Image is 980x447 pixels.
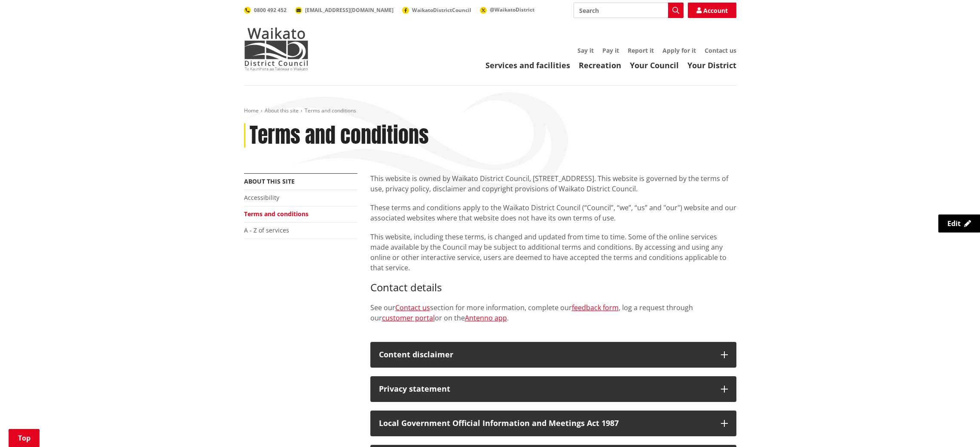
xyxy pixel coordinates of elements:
p: This website, including these terms, is changed and updated from time to time. Some of the online... [370,232,736,273]
a: Services and facilities [485,60,570,70]
a: Pay it [602,46,619,54]
input: Search input [574,3,684,18]
iframe: Messenger Launcher [940,411,971,442]
button: Local Government Official Information and Meetings Act 1987 [370,411,736,436]
h3: Contact details [370,281,736,294]
a: Your Council [630,60,679,70]
a: [EMAIL_ADDRESS][DOMAIN_NAME] [295,6,394,14]
a: Recreation [579,60,621,70]
a: @WaikatoDistrict [480,6,534,13]
a: Report it [628,46,654,54]
span: @WaikatoDistrict [490,6,534,13]
a: Home [244,107,259,114]
div: Content disclaimer [379,350,712,359]
span: Terms and conditions [305,107,356,114]
a: Edit [938,214,980,233]
a: feedback form [572,303,619,312]
div: Privacy statement [379,385,712,393]
span: 0800 492 452 [254,6,287,14]
a: Account [688,3,736,18]
a: About this site [265,107,299,114]
a: Top [9,429,40,447]
a: Accessibility [244,193,279,202]
a: WaikatoDistrictCouncil [402,6,471,14]
nav: breadcrumb [244,107,736,115]
span: WaikatoDistrictCouncil [412,6,471,14]
a: Antenno app [465,313,507,323]
a: 0800 492 452 [244,6,287,14]
img: Waikato District Council - Te Kaunihera aa Takiwaa o Waikato [244,27,308,70]
a: Your District [687,60,736,70]
p: This website is owned by Waikato District Council, [STREET_ADDRESS]. This website is governed by ... [370,173,736,194]
p: Local Government Official Information and Meetings Act 1987 [379,419,712,428]
a: customer portal [382,313,435,323]
button: Content disclaimer [370,342,736,368]
a: About this site [244,177,295,185]
span: Edit [947,219,961,228]
p: See our section for more information, complete our , log a request through our or on the . [370,302,736,333]
button: Privacy statement [370,376,736,402]
a: A - Z of services [244,226,289,234]
a: Terms and conditions [244,210,308,218]
h1: Terms and conditions [250,123,429,148]
span: [EMAIL_ADDRESS][DOMAIN_NAME] [305,6,394,14]
a: Apply for it [662,46,696,54]
a: Contact us [395,303,430,312]
a: Say it [577,46,594,54]
p: These terms and conditions apply to the Waikato District Council (“Council”, “we”, “us” and "our"... [370,202,736,223]
a: Contact us [705,46,736,54]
